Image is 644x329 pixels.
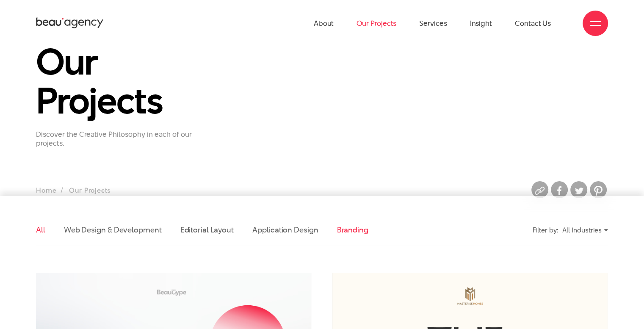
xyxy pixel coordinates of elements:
[533,223,558,238] div: Filter by:
[36,224,45,235] a: All
[180,224,234,235] a: Editorial Layout
[36,185,56,195] a: Home
[252,224,318,235] a: Application Design
[562,223,608,238] div: All Industries
[36,130,218,148] p: Discover the Creative Philosophy in each of our projects.
[64,224,162,235] a: Web Design & Development
[36,42,218,120] h1: Our Projects
[337,224,368,235] a: Branding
